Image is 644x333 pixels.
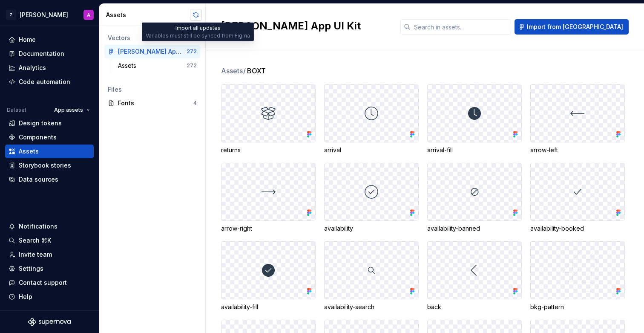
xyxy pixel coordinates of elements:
div: returns [221,146,316,154]
div: Home [19,35,36,44]
div: Contact support [19,278,67,287]
div: [PERSON_NAME] [20,11,68,19]
div: Variables must still be synced from Figma [146,32,250,39]
div: 272 [187,62,197,69]
div: Data sources [19,175,58,184]
div: Components [19,133,57,142]
span: BOXT [247,66,266,76]
div: Assets [118,61,140,70]
button: Help [5,290,94,304]
div: Settings [19,264,43,273]
h2: [PERSON_NAME] App UI Kit [221,19,390,33]
div: Help [19,292,32,301]
div: availability-search [324,303,419,311]
div: Design tokens [19,119,62,127]
div: Analytics [19,64,46,72]
div: availability-booked [530,224,625,233]
div: back [427,303,522,311]
a: Storybook stories [5,159,94,172]
div: Fonts [118,99,193,107]
svg: Supernova Logo [28,318,71,326]
div: arrival [324,146,419,154]
div: 4 [193,100,197,107]
div: Files [108,85,197,94]
div: Storybook stories [19,161,71,170]
button: Notifications [5,220,94,233]
div: arrow-left [530,146,625,154]
div: arrival-fill [427,146,522,154]
div: availability-banned [427,224,522,233]
div: Search ⌘K [19,236,51,245]
div: Vectors [108,34,197,42]
div: Notifications [19,222,57,231]
a: Documentation [5,47,94,61]
a: Fonts4 [104,96,200,110]
span: Import from [GEOGRAPHIC_DATA] [527,23,623,31]
div: Code automation [19,78,70,86]
a: Data sources [5,173,94,186]
div: Assets [19,147,39,156]
button: Search ⌘K [5,234,94,247]
div: Dataset [7,107,26,113]
a: Settings [5,262,94,275]
span: Assets [221,66,246,76]
a: Assets272 [115,59,200,72]
div: [PERSON_NAME] App UI Kit [118,47,181,56]
div: availability [324,224,419,233]
a: Assets [5,145,94,158]
span: / [243,67,246,75]
button: Import from [GEOGRAPHIC_DATA] [515,19,629,35]
div: 272 [187,48,197,55]
div: arrow-right [221,224,316,233]
a: Design tokens [5,116,94,130]
div: Invite team [19,250,52,259]
span: App assets [54,107,83,113]
div: Documentation [19,49,64,58]
input: Search in assets... [411,19,511,35]
a: [PERSON_NAME] App UI Kit272 [104,45,200,58]
div: Import all updates [142,23,254,41]
a: Code automation [5,75,94,89]
button: Z[PERSON_NAME]A [2,6,97,24]
a: Home [5,33,94,46]
a: Analytics [5,61,94,75]
div: bkg-pattern [530,303,625,311]
a: Invite team [5,248,94,261]
div: Assets [106,11,190,19]
div: A [87,12,90,18]
a: Components [5,130,94,144]
div: availability-fill [221,303,316,311]
button: App assets [50,104,94,116]
div: Z [6,10,16,20]
button: Contact support [5,276,94,290]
